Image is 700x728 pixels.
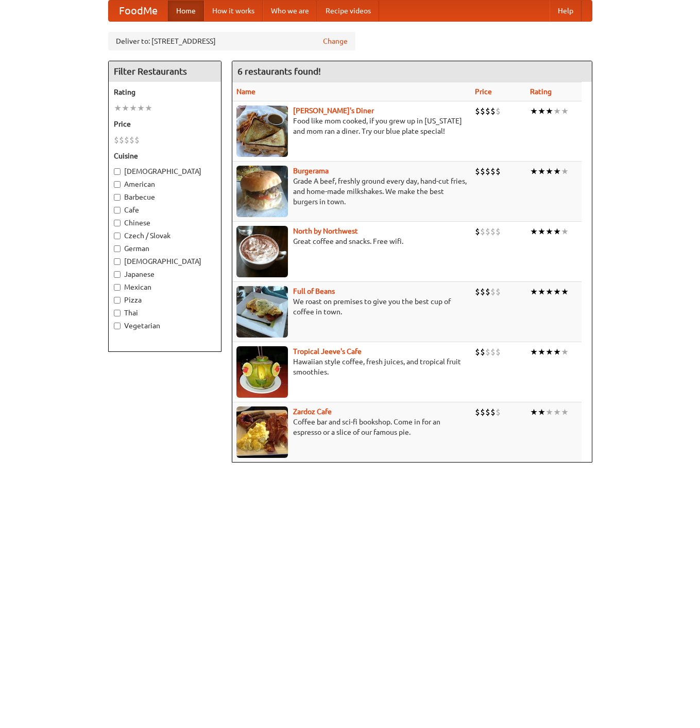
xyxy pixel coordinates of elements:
[204,1,263,21] a: How it works
[530,166,538,177] li: ★
[545,346,553,358] li: ★
[490,105,496,117] li: $
[553,105,561,117] li: ★
[545,166,553,177] li: ★
[108,32,355,50] div: Deliver to: [STREET_ADDRESS]
[236,286,288,338] img: beans.jpg
[561,166,569,177] li: ★
[134,134,140,146] li: $
[114,310,121,316] input: Thai
[475,406,480,418] li: $
[263,1,317,21] a: Who we are
[323,36,348,46] a: Change
[553,286,561,297] li: ★
[114,205,216,215] label: Cafe
[114,284,121,291] input: Mexican
[538,226,545,237] li: ★
[475,286,480,297] li: $
[496,105,501,117] li: $
[293,106,374,115] a: [PERSON_NAME]'s Diner
[545,286,553,297] li: ★
[236,87,255,96] a: Name
[553,346,561,358] li: ★
[561,105,569,117] li: ★
[236,116,467,136] p: Food like mom cooked, if you grew up in [US_STATE] and mom ran a diner. Try our blue plate special!
[114,308,216,318] label: Thai
[114,295,216,305] label: Pizza
[561,406,569,418] li: ★
[530,87,552,96] a: Rating
[496,406,501,418] li: $
[236,406,288,458] img: zardoz.jpg
[114,243,216,254] label: German
[480,346,485,358] li: $
[538,105,545,117] li: ★
[114,194,121,201] input: Barbecue
[109,1,168,21] a: FoodMe
[124,134,129,146] li: $
[480,166,485,177] li: $
[490,346,496,358] li: $
[475,87,492,96] a: Price
[490,286,496,297] li: $
[475,346,480,358] li: $
[496,166,501,177] li: $
[293,347,362,356] a: Tropical Jeeve's Cafe
[114,166,216,176] label: [DEMOGRAPHIC_DATA]
[236,176,467,207] p: Grade A beef, freshly ground every day, hand-cut fries, and home-made milkshakes. We make the bes...
[114,323,121,329] input: Vegetarian
[475,226,480,237] li: $
[485,406,490,418] li: $
[530,226,538,237] li: ★
[490,406,496,418] li: $
[480,406,485,418] li: $
[475,166,480,177] li: $
[538,346,545,358] li: ★
[480,105,485,117] li: $
[480,226,485,237] li: $
[122,102,129,114] li: ★
[129,102,137,114] li: ★
[545,226,553,237] li: ★
[114,269,216,279] label: Japanese
[145,102,152,114] li: ★
[485,286,490,297] li: $
[236,105,288,157] img: sallys.jpg
[114,256,216,267] label: [DEMOGRAPHIC_DATA]
[114,321,216,331] label: Vegetarian
[236,236,467,246] p: Great coffee and snacks. Free wifi.
[137,102,145,114] li: ★
[114,218,216,228] label: Chinese
[293,167,329,175] b: Burgerama
[114,102,122,114] li: ★
[530,406,538,418] li: ★
[496,286,501,297] li: $
[114,179,216,189] label: American
[114,207,121,214] input: Cafe
[293,407,332,416] a: Zardoz Cafe
[545,105,553,117] li: ★
[530,105,538,117] li: ★
[538,406,545,418] li: ★
[317,1,379,21] a: Recipe videos
[114,258,121,265] input: [DEMOGRAPHIC_DATA]
[553,406,561,418] li: ★
[114,87,216,97] h5: Rating
[236,166,288,217] img: burgerama.jpg
[485,346,490,358] li: $
[114,245,121,252] input: German
[490,166,496,177] li: $
[530,346,538,358] li: ★
[485,166,490,177] li: $
[545,406,553,418] li: ★
[236,226,288,277] img: north.jpg
[538,166,545,177] li: ★
[129,134,134,146] li: $
[530,286,538,297] li: ★
[485,226,490,237] li: $
[293,287,335,295] a: Full of Beans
